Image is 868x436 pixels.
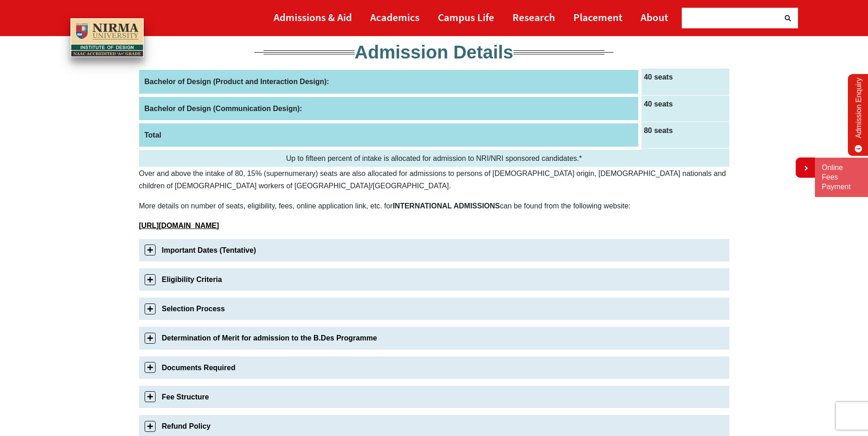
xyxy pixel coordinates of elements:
td: 80 seats [640,122,729,148]
th: Bachelor of Design (Communication Design): [139,95,640,122]
a: Fee Structure [139,386,729,408]
a: Placement [573,7,622,27]
a: Research [512,7,555,27]
td: 40 seats [640,69,729,95]
a: Determination of Merit for admission to the B.Des Programme [139,327,729,349]
a: Online Fees Payment [822,163,861,191]
p: Over and above the intake of 80, 15% (supernumerary) seats are also allocated for admissions to p... [139,167,729,192]
th: Bachelor of Design (Product and Interaction Design): [139,69,640,95]
td: 40 seats [640,95,729,122]
a: Selection Process [139,298,729,320]
img: main_logo [70,18,144,58]
p: More details on number of seats, eligibility, fees, online application link, etc. for can be foun... [139,200,729,212]
a: Academics [370,7,420,27]
a: [URL][DOMAIN_NAME] [139,222,219,229]
span: Admission Details [355,42,513,62]
a: About [641,7,668,27]
a: Campus Life [438,7,494,27]
a: Important Dates (Tentative) [139,239,729,261]
th: Total [139,122,640,148]
b: INTERNATIONAL ADMISSIONS [393,202,500,210]
a: Documents Required [139,356,729,379]
a: Eligibility Criteria [139,268,729,291]
a: Admissions & Aid [274,7,352,27]
td: Up to fifteen percent of intake is allocated for admission to NRI/NRI sponsored candidates. [139,148,729,167]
